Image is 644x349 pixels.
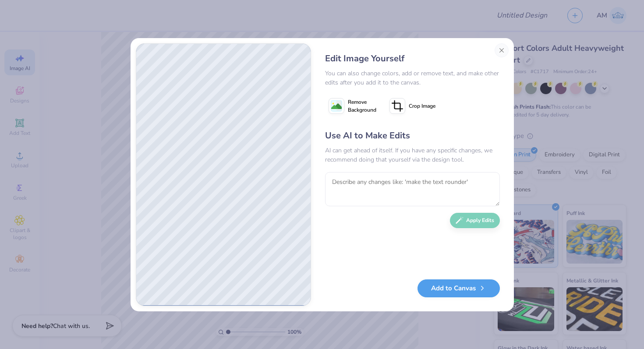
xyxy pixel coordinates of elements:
div: Use AI to Make Edits [325,129,500,142]
button: Crop Image [386,95,441,117]
div: AI can get ahead of itself. If you have any specific changes, we recommend doing that yourself vi... [325,146,500,164]
button: Remove Background [325,95,380,117]
span: Crop Image [409,102,435,110]
div: You can also change colors, add or remove text, and make other edits after you add it to the canvas. [325,69,500,87]
span: Remove Background [348,98,376,114]
button: Close [495,43,509,57]
div: Edit Image Yourself [325,52,500,65]
button: Add to Canvas [418,279,500,297]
